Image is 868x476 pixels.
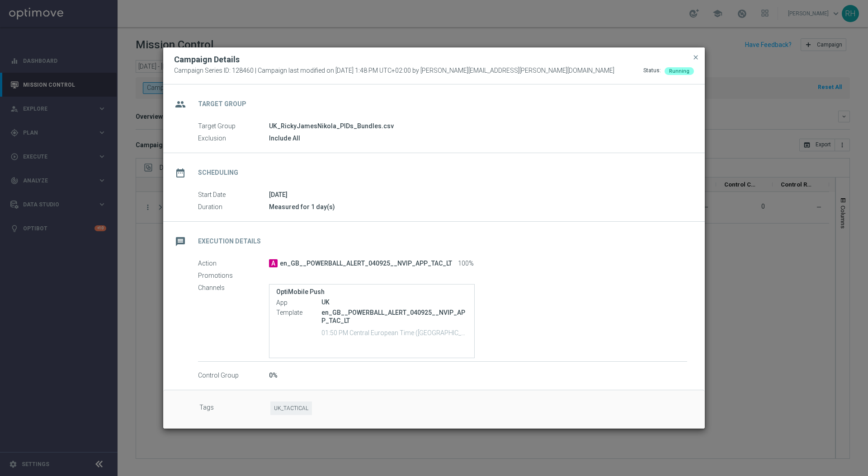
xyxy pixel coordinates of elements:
div: Include All [269,134,687,143]
label: Exclusion [198,135,269,143]
span: en_GB__POWERBALL_ALERT_040925__NVIP_APP_TAC_LT [280,260,452,268]
p: en_GB__POWERBALL_ALERT_040925__NVIP_APP_TAC_LT [321,308,467,325]
label: Target Group [198,122,269,131]
i: message [172,233,189,250]
label: Action [198,260,269,268]
span: UK_RickyJamesNikola_PIDs_Bundles.csv [269,122,394,131]
h2: Scheduling [198,168,238,177]
span: UK_TACTICAL [270,401,312,415]
label: Tags [199,401,270,415]
span: close [692,54,699,61]
i: date_range [172,165,189,181]
h2: Campaign Details [174,54,240,65]
label: Promotions [198,272,269,280]
div: [DATE] [269,190,687,199]
p: 01:50 PM Central European Time (Berlin) (UTC +02:00) [321,328,467,337]
span: Campaign Series ID: 128460 | Campaign last modified on [DATE] 1:48 PM UTC+02:00 by [PERSON_NAME][... [174,67,614,75]
div: Measured for 1 day(s) [269,202,687,211]
div: UK [321,298,467,307]
label: Duration [198,203,269,211]
h2: Execution Details [198,237,261,246]
h2: Target Group [198,100,246,108]
label: Control Group [198,372,269,380]
div: Status: [643,67,661,75]
label: Template [276,308,321,317]
label: Start Date [198,191,269,199]
div: 0% [269,371,687,380]
label: Channels [198,284,269,292]
i: group [172,96,189,112]
span: Running [669,68,689,74]
label: App [276,299,321,307]
span: A [269,259,278,267]
colored-tag: Running [665,67,694,74]
span: 100% [458,260,474,268]
label: OptiMobile Push [276,288,467,296]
